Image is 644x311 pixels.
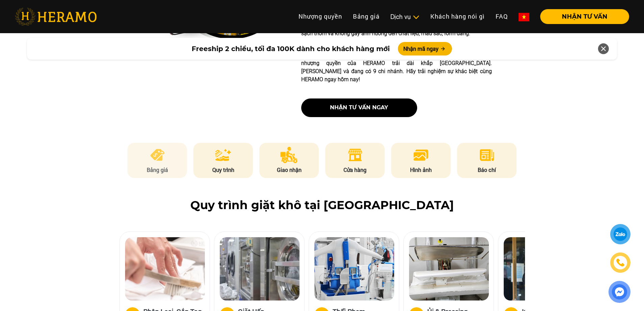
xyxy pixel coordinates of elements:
[149,147,166,163] img: pricing.png
[301,98,417,117] button: nhận tư vấn ngay
[615,258,625,268] img: phone-icon
[192,44,390,54] span: Freeship 2 chiều, tối đa 100K dành cho khách hàng mới
[398,42,452,55] button: Nhận mã ngay
[127,166,187,174] p: Bảng giá
[259,166,319,174] p: Giao nhận
[611,253,630,272] a: phone-icon
[390,12,420,21] div: Dịch vụ
[220,237,300,301] img: heramo-quy-trinh-giat-hap-tieu-chuan-buoc-2
[314,237,394,301] img: heramo-quy-trinh-giat-hap-tieu-chuan-buoc-3
[293,9,348,24] a: Nhượng quyền
[347,147,363,163] img: store.png
[490,9,513,24] a: FAQ
[413,147,429,163] img: image.png
[215,147,231,163] img: process.png
[193,166,253,174] p: Quy trình
[412,14,420,21] img: subToggleIcon
[409,237,489,301] img: heramo-quy-trinh-giat-hap-tieu-chuan-buoc-4
[535,14,629,20] a: NHẬN TƯ VẤN
[15,198,629,212] h2: Quy trình giặt khô tại [GEOGRAPHIC_DATA]
[391,166,451,174] p: Hình ảnh
[15,8,97,25] img: heramo-logo.png
[425,9,490,24] a: Khách hàng nói gì
[504,237,583,301] img: heramo-quy-trinh-giat-hap-tieu-chuan-buoc-5
[457,166,517,174] p: Báo chí
[479,147,495,163] img: news.png
[519,13,529,21] img: vn-flag.png
[348,9,385,24] a: Bảng giá
[280,147,298,163] img: delivery.png
[325,166,385,174] p: Cửa hàng
[540,9,629,24] button: NHẬN TƯ VẤN
[125,237,205,301] img: heramo-quy-trinh-giat-hap-tieu-chuan-buoc-1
